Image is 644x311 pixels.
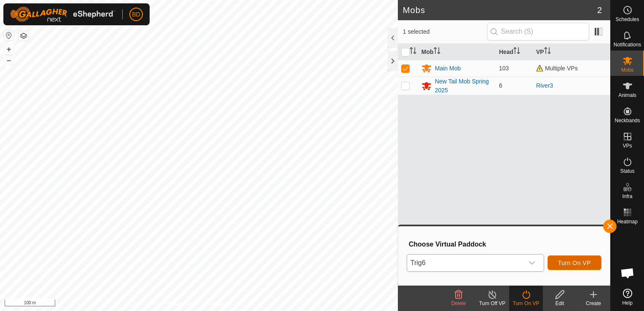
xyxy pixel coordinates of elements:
span: Animals [618,93,636,98]
button: Reset Map [4,30,14,40]
div: Turn Off VP [475,300,509,307]
h2: Mobs [403,5,597,15]
span: Multiple VPs [536,65,578,72]
span: Status [620,169,634,174]
p-sorticon: Activate to sort [544,48,551,55]
div: Create [577,300,610,307]
th: Head [496,44,533,60]
span: Mobs [621,67,633,72]
span: Notifications [614,42,641,47]
a: Privacy Policy [166,300,197,308]
span: Heatmap [617,219,638,224]
button: Turn On VP [547,255,601,270]
div: Edit [543,300,577,307]
span: Trig6 [407,255,523,271]
div: New Tail Mob Spring 2025 [435,77,492,95]
button: – [4,55,14,65]
th: VP [533,44,610,60]
div: Open chat [615,260,640,286]
span: BD [132,10,140,19]
button: + [4,44,14,54]
img: Gallagher Logo [10,7,115,22]
span: Schedules [615,17,639,22]
button: Map Layers [19,31,29,41]
h3: Choose Virtual Paddock [409,240,601,248]
span: Infra [622,194,632,199]
span: Neckbands [614,118,640,123]
span: Turn On VP [558,260,591,266]
a: River3 [536,82,553,89]
span: VPs [623,143,632,148]
span: 1 selected [403,27,487,36]
span: Help [622,300,633,306]
p-sorticon: Activate to sort [513,48,520,55]
div: Main Mob [435,64,461,73]
p-sorticon: Activate to sort [434,48,440,55]
div: dropdown trigger [523,255,540,271]
span: 6 [499,82,502,89]
th: Mob [418,44,496,60]
span: 2 [597,4,602,16]
p-sorticon: Activate to sort [410,48,416,55]
a: Contact Us [207,300,232,308]
div: Turn On VP [509,300,543,307]
input: Search (S) [487,23,589,40]
span: 103 [499,65,509,72]
span: Delete [451,300,466,306]
a: Help [611,285,644,309]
